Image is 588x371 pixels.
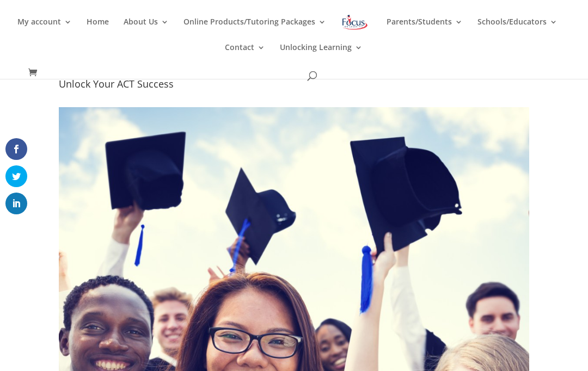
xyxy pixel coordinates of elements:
a: Online Products/Tutoring Packages [183,18,326,44]
img: Focus on Learning [341,13,369,32]
a: Parents/Students [387,18,463,44]
a: Contact [225,44,265,69]
a: Home [87,18,109,44]
h4: Unlock Your ACT Success [59,79,529,94]
a: About Us [124,18,169,44]
a: My account [17,18,72,44]
a: Schools/Educators [477,18,558,44]
a: Unlocking Learning [280,44,363,69]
